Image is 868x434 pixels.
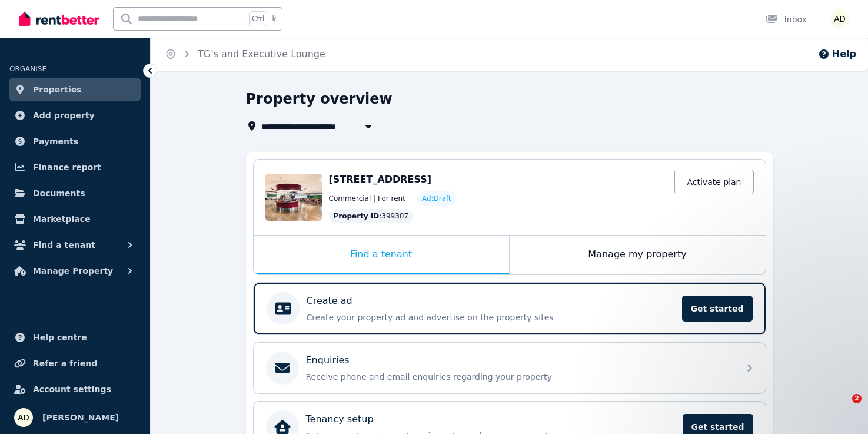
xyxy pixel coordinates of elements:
span: Marketplace [33,212,90,226]
span: Find a tenant [33,238,95,252]
a: Payments [9,130,141,153]
span: [STREET_ADDRESS] [329,174,432,185]
a: Marketplace [9,207,141,231]
a: Refer a friend [9,352,141,375]
a: EnquiriesReceive phone and email enquiries regarding your property [254,343,766,393]
span: Account settings [33,382,111,396]
a: Documents [9,181,141,205]
a: Finance report [9,155,141,179]
a: Properties [9,78,141,101]
div: Find a tenant [254,236,509,274]
span: k [272,14,276,24]
a: Create adCreate your property ad and advertise on the property sitesGet started [254,283,766,334]
span: Property ID [334,211,380,221]
p: Enquiries [306,353,350,367]
button: Help [818,47,856,61]
span: Ctrl [249,11,267,26]
span: 2 [852,394,862,403]
span: Documents [33,186,85,200]
button: Find a tenant [9,233,141,257]
span: Add property [33,108,95,122]
nav: Breadcrumb [151,38,340,71]
span: Payments [33,134,78,148]
span: Refer a friend [33,356,97,370]
span: Manage Property [33,264,113,278]
img: Andrew Donadel [830,9,849,28]
a: TG's and Executive Lounge [198,48,325,59]
iframe: Intercom live chat [828,394,856,422]
span: Help centre [33,330,87,344]
div: : 399307 [329,209,414,223]
div: Manage my property [510,236,766,274]
p: Create your property ad and advertise on the property sites [307,312,675,323]
a: Account settings [9,377,141,401]
img: RentBetter [19,10,99,28]
h1: Property overview [246,90,393,108]
p: Receive phone and email enquiries regarding your property [306,371,732,383]
p: Tenancy setup [306,412,374,426]
span: Properties [33,82,82,97]
span: Ad: Draft [422,194,451,203]
a: Add property [9,104,141,127]
div: Inbox [766,14,807,25]
span: Finance report [33,160,101,174]
span: [PERSON_NAME] [42,410,119,425]
span: ORGANISE [9,65,46,73]
a: Help centre [9,326,141,349]
span: Commercial | For rent [329,194,405,203]
img: Andrew Donadel [14,408,33,427]
p: Create ad [307,294,352,308]
button: Manage Property [9,259,141,283]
